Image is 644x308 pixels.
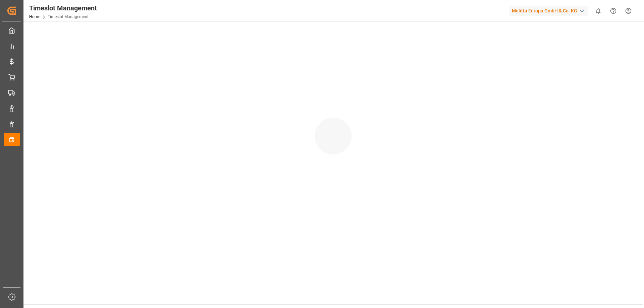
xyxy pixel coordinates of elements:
[29,14,40,19] a: Home
[606,3,621,18] button: Help Center
[29,3,97,13] div: Timeslot Management
[509,6,588,16] div: Melitta Europa GmbH & Co. KG
[509,4,591,17] button: Melitta Europa GmbH & Co. KG
[591,3,606,18] button: show 0 new notifications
